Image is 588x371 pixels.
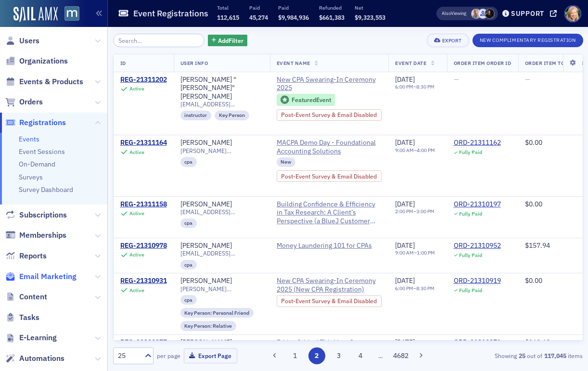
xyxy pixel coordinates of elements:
[395,338,415,346] span: [DATE]
[442,38,462,43] div: Export
[277,60,310,66] span: Event Name
[5,271,77,282] a: Email Marketing
[19,312,39,323] span: Tasks
[180,308,254,318] div: Key Person: Personal Friend
[277,139,382,155] span: MACPA Demo Day - Foundational Accounting Solutions
[64,6,79,21] img: SailAMX
[5,251,47,261] a: Reports
[278,4,309,11] p: Paid
[473,34,583,47] button: New Complimentary Registration
[286,347,303,364] button: 1
[395,75,415,84] span: [DATE]
[19,353,64,364] span: Automations
[58,6,79,23] a: View Homepage
[120,60,126,66] span: ID
[19,230,66,241] span: Memberships
[277,76,382,92] a: New CPA Swearing-In Ceremony 2025
[454,139,501,147] a: ORD-21311162
[511,9,544,18] div: Support
[5,210,67,220] a: Subscriptions
[180,200,232,209] a: [PERSON_NAME]
[374,351,387,360] span: …
[19,271,77,282] span: Email Marketing
[5,353,64,364] a: Automations
[277,170,382,182] div: Post-Event Survey
[352,347,369,364] button: 4
[180,139,232,147] a: [PERSON_NAME]
[416,208,435,215] time: 3:00 PM
[355,13,385,21] span: $9,323,553
[180,157,197,166] div: cpa
[208,35,247,47] button: AddFilter
[454,60,511,66] span: Order Item Order ID
[459,287,482,294] div: Fully Paid
[442,10,451,16] div: Also
[395,147,414,154] time: 9:00 AM
[395,285,413,292] time: 6:00 PM
[215,111,249,120] div: Key Person
[180,250,263,257] span: [EMAIL_ADDRESS][DOMAIN_NAME]
[19,292,47,302] span: Content
[129,149,144,155] div: Active
[395,200,415,208] span: [DATE]
[277,94,335,106] div: Featured Event
[525,138,542,147] span: $0.00
[129,252,144,258] div: Active
[330,347,347,364] button: 3
[19,56,68,66] span: Organizations
[118,351,139,361] div: 25
[129,210,144,217] div: Active
[277,157,296,167] div: New
[120,76,167,84] a: REG-21311202
[5,312,39,323] a: Tasks
[427,34,469,47] button: Export
[120,139,167,147] div: REG-21311164
[249,4,268,11] p: Paid
[525,338,550,346] span: $169.60
[5,230,66,241] a: Memberships
[19,147,65,156] a: Event Sessions
[395,147,435,154] div: –
[395,250,435,256] div: –
[277,277,382,294] span: New CPA Swearing-In Ceremony 2025 (New CPA Registration)
[277,338,382,355] span: Ethics Critical Thinking, Case Studies and Fraud
[180,285,263,293] span: [PERSON_NAME][EMAIL_ADDRESS][DOMAIN_NAME]
[5,56,68,66] a: Organizations
[454,242,501,250] div: ORD-21310952
[113,34,205,47] input: Search…
[395,285,435,292] div: –
[120,242,167,250] a: REG-21310978
[19,36,39,46] span: Users
[19,117,66,128] span: Registrations
[471,9,481,19] span: Emily Trott
[120,200,167,209] a: REG-21311158
[395,276,415,285] span: [DATE]
[395,138,415,147] span: [DATE]
[525,200,542,208] span: $0.00
[180,338,232,347] a: [PERSON_NAME]
[120,338,167,347] a: REG-21310877
[180,242,232,250] a: [PERSON_NAME]
[277,295,382,307] div: Post-Event Survey
[442,10,466,17] span: Viewing
[459,149,482,155] div: Fully Paid
[277,109,382,121] div: Post-Event Survey
[19,185,73,194] a: Survey Dashboard
[485,9,495,19] span: Lauren McDonough
[454,277,501,285] div: ORD-21310919
[19,333,57,343] span: E-Learning
[277,200,382,226] a: Building Confidence & Efficiency in Tax Research: A Client’s Perspective (a BlueJ Customer Spotli...
[19,210,67,220] span: Subscriptions
[416,285,435,292] time: 8:30 PM
[5,292,47,302] a: Content
[277,242,372,250] a: Money Laundering 101 for CPAs
[395,241,415,250] span: [DATE]
[525,241,550,250] span: $157.94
